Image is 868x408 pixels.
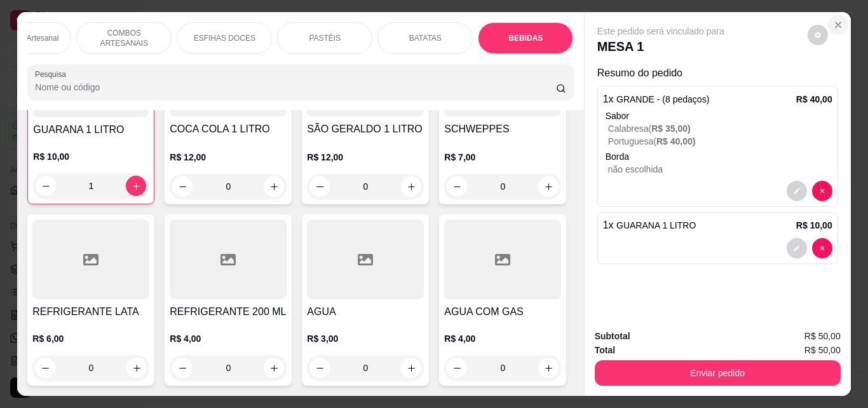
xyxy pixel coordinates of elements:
p: R$ 10,00 [796,219,832,232]
strong: Subtotal [595,331,630,341]
button: decrease-product-quantity [36,176,56,196]
button: decrease-product-quantity [787,181,807,201]
button: decrease-product-quantity [35,358,55,378]
button: decrease-product-quantity [172,358,193,378]
p: R$ 3,00 [307,332,424,345]
button: decrease-product-quantity [447,358,467,378]
p: não escolhida [608,163,832,176]
h4: REFRIGERANTE LATA [32,304,149,320]
button: decrease-product-quantity [787,238,807,258]
label: Pesquisa [35,69,71,80]
p: R$ 12,00 [307,151,424,164]
div: Sabor [606,109,832,122]
span: R$ 35,00 ) [651,123,691,134]
span: R$ 50,00 [804,329,841,343]
button: decrease-product-quantity [808,25,828,45]
button: decrease-product-quantity [447,176,467,197]
p: MESA 1 [597,38,724,55]
button: increase-product-quantity [126,176,146,196]
span: R$ 50,00 [804,343,841,357]
span: GRANDE - (8 pedaços) [616,94,709,104]
p: COMBOS ARTESANAIS [87,28,161,48]
p: BATATAS [409,33,442,43]
button: decrease-product-quantity [309,358,330,378]
p: 1 x [603,218,696,233]
h4: SÃO GERALDO 1 LITRO [307,122,424,137]
p: Portuguesa ( [608,135,832,148]
span: GUARANA 1 LITRO [616,220,696,230]
p: Resumo do pedido [597,66,838,81]
button: decrease-product-quantity [812,181,832,201]
p: Calabresa ( [608,122,832,135]
p: R$ 12,00 [170,151,287,164]
p: PASTÉIS [309,33,341,43]
p: R$ 6,00 [32,332,149,345]
button: Close [828,15,848,35]
p: R$ 40,00 [796,93,832,106]
p: Borda [606,150,832,163]
p: R$ 4,00 [170,332,287,345]
h4: COCA COLA 1 LITRO [170,122,287,137]
h4: AGUA [307,304,424,320]
p: BEBIDAS [508,33,543,43]
button: increase-product-quantity [401,176,421,197]
button: increase-product-quantity [126,358,147,378]
button: increase-product-quantity [538,176,559,197]
p: R$ 10,00 [33,150,149,163]
button: decrease-product-quantity [172,176,193,197]
strong: Total [595,345,615,355]
p: 1 x [603,92,710,107]
button: increase-product-quantity [538,358,559,378]
h4: REFRIGERANTE 200 ML [170,304,287,320]
h4: SCHWEPPES [444,122,561,137]
input: Pesquisa [35,81,556,94]
button: increase-product-quantity [264,358,284,378]
h4: AGUA COM GAS [444,304,561,320]
button: increase-product-quantity [264,176,284,197]
h4: GUARANA 1 LITRO [33,122,149,137]
button: Enviar pedido [595,360,841,386]
button: decrease-product-quantity [309,176,330,197]
span: R$ 40,00 ) [656,136,696,146]
p: R$ 4,00 [444,332,561,345]
p: Este pedido será vinculado para [597,25,724,38]
button: increase-product-quantity [401,358,421,378]
p: R$ 7,00 [444,151,561,164]
p: ESFIHAS DOCES [194,33,255,43]
button: decrease-product-quantity [812,238,832,258]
